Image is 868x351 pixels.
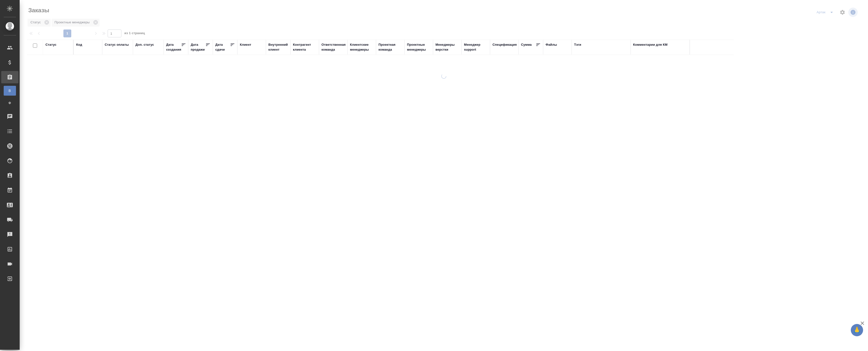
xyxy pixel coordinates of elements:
div: Проектные менеджеры [407,42,431,52]
div: Статус [45,42,57,47]
div: Код [76,42,82,47]
div: Спецификация [492,42,517,47]
div: Проектная команда [378,42,402,52]
span: Ф [6,101,14,105]
button: 🙏 [851,324,863,336]
div: Контрагент клиента [293,42,317,52]
div: Дата продажи [191,42,205,52]
a: В [4,86,16,96]
div: Клиент [240,42,251,47]
div: Дата сдачи [215,42,230,52]
div: Менеджеры верстки [435,42,459,52]
div: Дата создания [166,42,181,52]
div: Файлы [546,42,557,47]
div: Ответственная команда [321,42,346,52]
div: Менеджер support [464,42,488,52]
div: Внутренний клиент [268,42,288,52]
div: Доп. статус [135,42,154,47]
div: Сумма [521,42,532,47]
a: Ф [4,98,16,108]
div: Статус оплаты [105,42,129,47]
span: 🙏 [853,325,861,335]
div: Комментарии для КМ [633,42,667,47]
div: Клиентские менеджеры [350,42,374,52]
div: Тэги [574,42,581,47]
span: В [6,88,14,93]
